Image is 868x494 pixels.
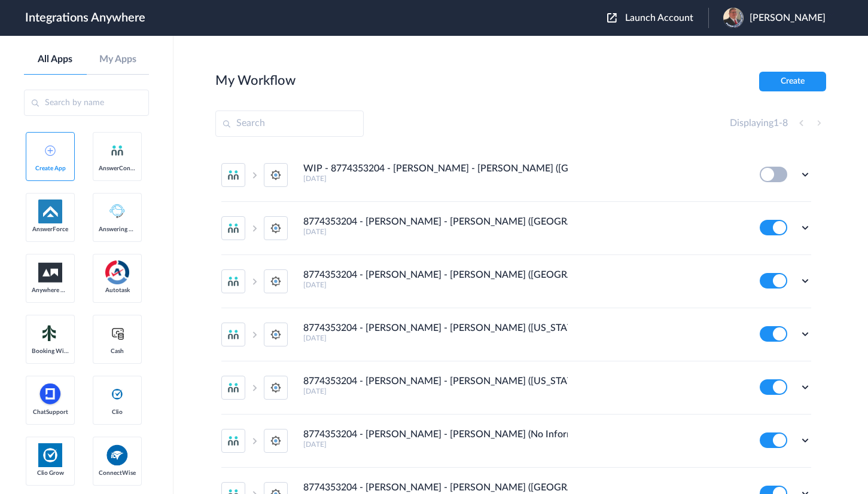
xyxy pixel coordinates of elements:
[303,334,744,342] h5: [DATE]
[215,111,364,137] input: Search
[110,387,124,401] img: clio-logo.svg
[32,165,69,172] span: Create App
[105,260,129,284] img: autotask.png
[38,382,62,406] img: chatsupport-icon.svg
[45,145,56,156] img: add-icon.svg
[303,163,568,174] h4: WIP - 8774353204 - [PERSON_NAME] - [PERSON_NAME] ([GEOGRAPHIC_DATA] (All Others))
[32,348,69,355] span: Booking Widget
[99,470,136,477] span: ConnectWise
[99,287,136,294] span: Autotask
[730,118,788,129] h4: Displaying -
[32,409,69,416] span: ChatSupport
[303,440,744,449] h5: [DATE]
[32,470,69,477] span: Clio Grow
[750,13,826,24] span: [PERSON_NAME]
[625,13,693,23] span: Launch Account
[99,165,136,172] span: AnswerConnect
[110,143,124,158] img: answerconnect-logo.svg
[303,323,568,334] h4: 8774353204 - [PERSON_NAME] - [PERSON_NAME] ([US_STATE])
[303,269,568,281] h4: 8774353204 - [PERSON_NAME] - [PERSON_NAME] ([GEOGRAPHIC_DATA] - [US_STATE][GEOGRAPHIC_DATA])
[303,387,744,395] h5: [DATE]
[773,118,779,128] span: 1
[38,443,62,467] img: Clio.jpg
[38,200,62,223] img: af-app-logo.svg
[99,409,136,416] span: Clio
[32,287,69,294] span: Anywhere Works
[303,281,744,289] h5: [DATE]
[87,54,150,65] a: My Apps
[38,263,62,283] img: aww.png
[303,216,568,228] h4: 8774353204 - [PERSON_NAME] - [PERSON_NAME] ([GEOGRAPHIC_DATA] - [GEOGRAPHIC_DATA])
[38,323,62,344] img: Setmore_Logo.svg
[215,73,296,88] h2: My Workflow
[110,326,125,340] img: cash-logo.svg
[303,174,744,183] h5: [DATE]
[782,118,788,128] span: 8
[303,429,568,440] h4: 8774353204 - [PERSON_NAME] - [PERSON_NAME] (No Information Found)
[32,226,69,233] span: AnswerForce
[99,348,136,355] span: Cash
[723,8,744,28] img: jason-pledge-people.PNG
[607,13,617,23] img: launch-acct-icon.svg
[24,90,149,116] input: Search by name
[24,54,87,65] a: All Apps
[303,376,568,387] h4: 8774353204 - [PERSON_NAME] - [PERSON_NAME] ([US_STATE])
[303,482,568,493] h4: 8774353204 - [PERSON_NAME] - [PERSON_NAME] ([GEOGRAPHIC_DATA] - [GEOGRAPHIC_DATA])
[105,200,129,223] img: Answering_service.png
[607,13,708,24] button: Launch Account
[25,11,145,25] h1: Integrations Anywhere
[105,443,129,467] img: connectwise.png
[759,72,826,91] button: Create
[303,228,744,236] h5: [DATE]
[99,226,136,233] span: Answering Service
